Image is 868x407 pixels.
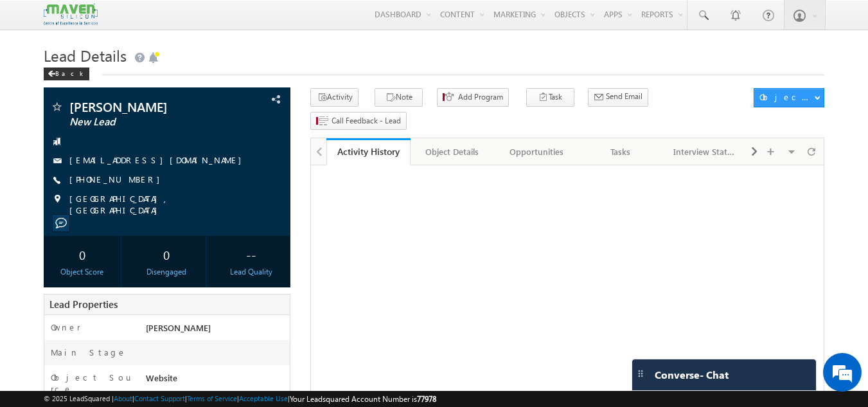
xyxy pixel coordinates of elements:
button: Object Actions [754,88,824,107]
span: Lead Properties [49,298,118,311]
button: Task [526,88,574,107]
a: [EMAIL_ADDRESS][DOMAIN_NAME] [69,154,248,165]
span: New Lead [69,116,222,129]
span: Lead Details [44,45,127,66]
span: [PERSON_NAME] [146,322,211,333]
img: Custom Logo [44,3,98,26]
div: Website [143,372,290,390]
div: Opportunities [505,144,567,159]
div: Tasks [589,144,651,159]
span: [GEOGRAPHIC_DATA], [GEOGRAPHIC_DATA] [69,193,269,216]
span: [PHONE_NUMBER] [69,174,166,186]
span: Add Program [458,91,503,103]
a: Opportunities [495,138,579,165]
span: 77978 [417,394,436,404]
div: Object Details [421,144,483,159]
label: Main Stage [51,347,127,358]
button: Send Email [588,88,648,107]
a: Terms of Service [187,394,237,402]
a: Back [44,67,96,78]
button: Activity [310,88,359,107]
div: Disengaged [131,266,202,278]
div: Interview Status [673,144,736,159]
label: Object Source [51,372,134,395]
button: Call Feedback - Lead [310,112,407,131]
span: Converse - Chat [655,369,729,381]
span: © 2025 LeadSquared | | | | | [44,393,436,405]
a: Acceptable Use [239,394,288,402]
span: Send Email [606,91,642,102]
div: Object Actions [759,91,814,103]
a: About [114,394,132,402]
a: Contact Support [134,394,185,402]
div: -- [215,242,287,266]
img: carter-drag [635,368,646,379]
label: Owner [51,321,81,333]
button: Note [375,88,423,107]
a: Object Details [411,138,495,165]
div: Object Score [47,266,118,278]
a: Interview Status [663,138,747,165]
div: Lead Quality [215,266,287,278]
div: 0 [131,242,202,266]
button: Add Program [437,88,509,107]
a: Tasks [579,138,663,165]
div: Back [44,68,89,80]
span: [PERSON_NAME] [69,100,222,113]
a: Activity History [326,138,411,165]
span: Call Feedback - Lead [332,115,401,127]
span: Your Leadsquared Account Number is [290,394,436,404]
div: Activity History [336,145,401,158]
div: 0 [47,242,118,266]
